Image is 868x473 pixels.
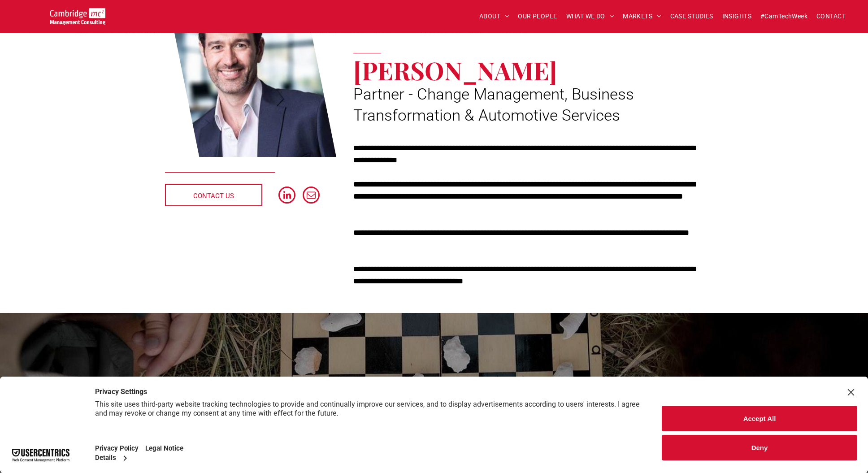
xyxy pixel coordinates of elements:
a: email [303,187,320,206]
a: INSIGHTS [718,9,756,23]
a: CONTACT US [165,184,262,206]
img: Cambridge MC Logo [50,8,105,25]
span: CONTACT US [193,185,234,207]
a: Your Business Transformed | Cambridge Management Consulting [50,9,105,19]
a: OUR PEOPLE [513,9,561,23]
a: ABOUT [475,9,514,23]
a: linkedin [278,187,295,206]
a: MARKETS [618,9,665,23]
a: CONTACT [812,9,850,23]
span: [PERSON_NAME] [353,53,557,87]
span: Partner - Change Management, Business Transformation & Automotive Services [353,85,634,125]
a: CASE STUDIES [666,9,718,23]
a: WHAT WE DO [562,9,619,23]
a: #CamTechWeek [756,9,812,23]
